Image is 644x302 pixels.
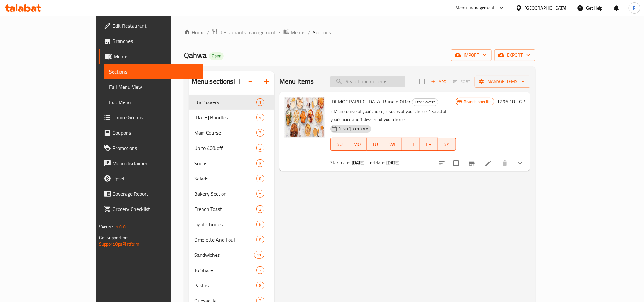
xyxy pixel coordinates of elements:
span: 7 [257,267,264,273]
span: Light Choices [194,221,256,228]
b: [DATE] [352,158,365,167]
a: Choice Groups [99,110,203,125]
div: Pastas8 [189,278,274,293]
span: Select to update [449,157,463,170]
a: Edit Restaurant [99,18,203,33]
span: 3 [257,160,264,166]
button: MO [348,138,366,151]
span: Choice Groups [113,114,198,121]
span: 11 [254,252,264,258]
div: Ramadan Bundles [194,114,256,121]
div: Ftar Savers [412,98,438,106]
span: [DATE] 03:19 AM [336,126,371,132]
span: 8 [257,283,264,289]
div: Salads8 [189,171,274,186]
a: Menu disclaimer [99,156,203,171]
span: Menus [291,29,305,36]
button: Branch-specific-item [464,156,479,171]
div: [DATE] Bundles4 [189,110,274,125]
button: SU [330,138,348,151]
span: 4 [257,115,264,121]
span: Ftar Savers [194,98,256,106]
div: Open [209,52,224,60]
span: To Share [194,266,256,274]
div: Soups3 [189,156,274,171]
a: Upsell [99,171,203,186]
p: 2 Main course of your choice, 2 soups of your choice, 1 salad of your choice and 1 dessert of you... [330,108,456,123]
span: Branch specific [461,99,494,105]
div: items [254,251,264,259]
span: Sections [109,68,198,75]
button: sort-choices [434,156,449,171]
div: items [256,236,264,243]
div: items [256,205,264,213]
span: 6 [257,221,264,228]
span: 8 [257,237,264,243]
span: 3 [257,145,264,151]
span: Main Course [194,129,256,137]
div: To Share7 [189,263,274,278]
button: delete [497,156,512,171]
a: Edit menu item [484,159,492,167]
span: R [633,4,636,11]
span: Add item [428,77,449,87]
button: export [494,49,535,61]
a: Menus [283,28,305,37]
span: import [456,51,487,59]
div: Ftar Savers1 [189,95,274,110]
div: items [256,98,264,106]
h2: Menu items [279,77,314,86]
span: Start date: [330,158,351,167]
div: Main Course3 [189,125,274,140]
span: SU [333,140,346,149]
span: 5 [257,191,264,197]
a: Branches [99,33,203,49]
span: Sort sections [244,74,259,89]
svg: Show Choices [516,159,524,167]
span: TU [369,140,382,149]
div: Up to 40% off3 [189,140,274,156]
div: Light Choices6 [189,217,274,232]
div: items [256,114,264,121]
li: / [207,29,209,36]
div: French Toast3 [189,201,274,217]
img: Iftar Bundle Offer [284,97,325,138]
span: Qahwa [184,48,207,62]
span: SA [441,140,453,149]
span: Version: [99,223,115,231]
span: French Toast [194,205,256,213]
div: items [256,282,264,289]
div: [GEOGRAPHIC_DATA] [525,4,567,11]
a: Coupons [99,125,203,140]
button: TU [367,138,384,151]
button: FR [420,138,438,151]
input: search [330,76,405,87]
a: Coverage Report [99,186,203,201]
a: Grocery Checklist [99,201,203,217]
button: TH [402,138,420,151]
span: Restaurants management [219,29,276,36]
li: / [278,29,281,36]
span: Pastas [194,282,256,289]
button: SA [438,138,456,151]
div: Bakery Section5 [189,186,274,201]
span: 3 [257,130,264,136]
div: items [256,159,264,167]
span: Sandwiches [194,251,254,259]
span: Select section first [449,77,475,87]
span: Omelette And Foul [194,236,256,243]
span: Upsell [113,175,198,182]
span: End date: [367,158,385,167]
div: Omelette And Foul8 [189,232,274,247]
span: Add [430,78,447,85]
h6: 1296.18 EGP [497,97,525,106]
li: / [308,29,310,36]
span: Bakery Section [194,190,256,198]
div: items [256,190,264,198]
